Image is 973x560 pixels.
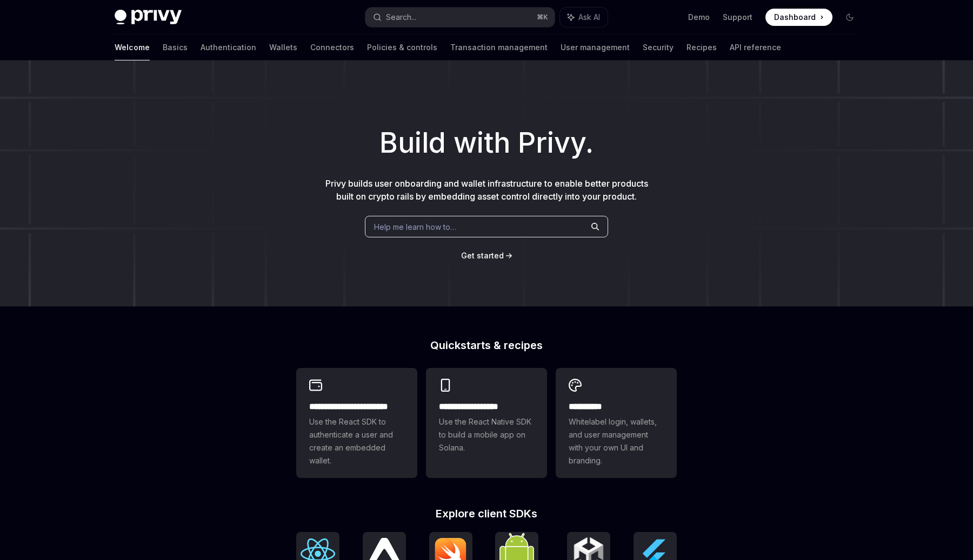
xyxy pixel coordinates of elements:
[450,35,548,60] a: Transaction management
[296,508,677,519] h2: Explore client SDKs
[841,9,858,26] button: Toggle dark mode
[309,415,404,467] span: Use the React SDK to authenticate a user and create an embedded wallet.
[269,35,297,60] a: Wallets
[643,35,674,60] a: Security
[537,13,548,22] span: ⌘ K
[461,250,504,261] a: Get started
[115,10,182,25] img: dark logo
[439,415,534,454] span: Use the React Native SDK to build a mobile app on Solana.
[578,12,600,23] span: Ask AI
[17,122,956,164] h1: Build with Privy.
[561,35,630,60] a: User management
[163,35,188,60] a: Basics
[730,35,781,60] a: API reference
[296,340,677,351] h2: Quickstarts & recipes
[386,11,416,24] div: Search...
[560,8,608,27] button: Ask AI
[688,12,710,23] a: Demo
[325,178,648,202] span: Privy builds user onboarding and wallet infrastructure to enable better products built on crypto ...
[374,221,456,233] span: Help me learn how to…
[365,8,555,27] button: Search...⌘K
[461,251,504,260] span: Get started
[115,35,150,60] a: Welcome
[774,12,816,23] span: Dashboard
[310,35,354,60] a: Connectors
[765,9,832,26] a: Dashboard
[723,12,752,23] a: Support
[426,368,547,478] a: **** **** **** ***Use the React Native SDK to build a mobile app on Solana.
[556,368,677,478] a: **** *****Whitelabel login, wallets, and user management with your own UI and branding.
[687,35,717,60] a: Recipes
[201,35,256,60] a: Authentication
[569,415,664,467] span: Whitelabel login, wallets, and user management with your own UI and branding.
[367,35,437,60] a: Policies & controls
